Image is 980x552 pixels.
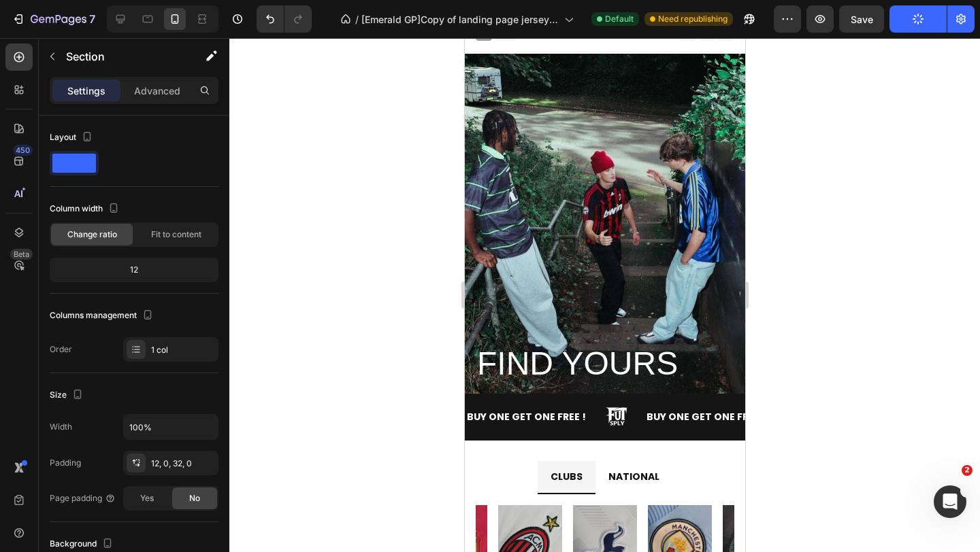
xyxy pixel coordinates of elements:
div: Width [50,421,72,433]
p: Advanced [134,84,180,98]
span: Default [605,13,634,25]
div: Order [50,343,72,356]
div: Columns management [50,307,156,325]
strong: CLUBS [86,432,118,445]
p: Section [66,48,178,65]
div: Column width [50,200,122,218]
iframe: Design area [465,38,745,552]
div: 1 col [151,344,215,356]
span: Save [851,14,873,25]
p: Settings [67,84,105,98]
div: Padding [50,457,81,469]
img: gempages_574585428166837092-d293cb54-6f0a-4384-91d0-c77b6f456756.jpg [258,467,322,552]
span: / [355,12,359,27]
span: Need republishing [658,13,728,25]
button: 7 [5,5,101,33]
strong: NATIONAL [144,432,195,445]
div: Beta [10,249,33,260]
span: Yes [140,492,154,504]
div: 12, 0, 32, 0 [151,458,215,470]
img: gempages_574585428166837092-9fe01610-01b0-4b61-91de-937a51a03be8.jpg [183,467,247,552]
div: Size [50,386,86,404]
span: Change ratio [67,228,117,241]
iframe: Intercom live chat [934,485,966,518]
p: BUY ONE GET ONE FREE! [182,370,299,387]
input: Auto [124,415,218,439]
div: 450 [13,145,33,156]
div: Undo/Redo [257,5,312,33]
span: [Emerald GP]Copy of landing page jersey shit [361,12,559,27]
button: Save [839,5,884,33]
span: Fit to content [151,228,201,241]
img: gempages_574585428166837092-9200dba3-546b-4928-8bb2-7ee2c12beba0.jpg [108,467,172,552]
div: Page padding [50,492,116,504]
div: 12 [52,260,216,279]
p: 7 [89,11,95,27]
span: No [189,492,200,504]
img: gempages_574585428166837092-24165ee2-e1a8-4c86-9bd1-4b8eeb1d7854.jpg [33,467,97,552]
div: Layout [50,128,95,147]
span: 2 [962,465,973,476]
